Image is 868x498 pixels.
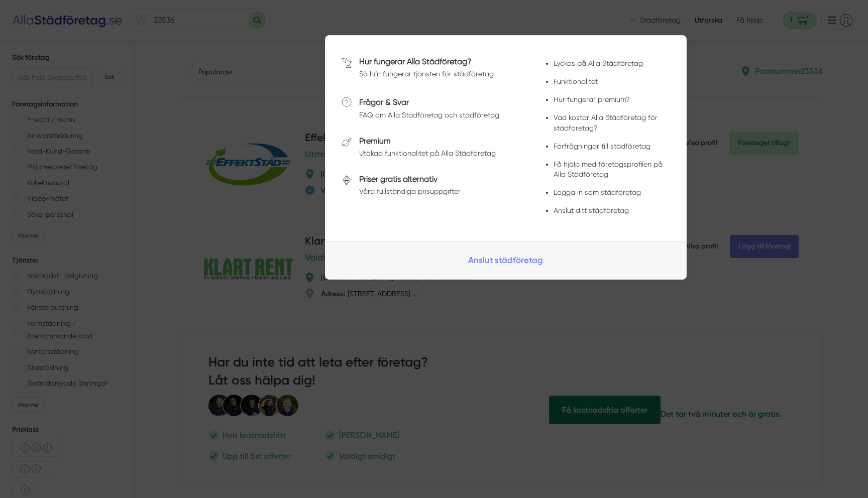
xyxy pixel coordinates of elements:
a: Förfrågningar till städföretag [554,142,650,150]
a: Hur fungerar Alla Städföretag? [359,57,472,66]
div: Så här fungerar tjänsten för städföretag [359,69,494,79]
a: Funktionalitet [554,77,598,85]
a: Priser gratis alternativ [359,174,438,184]
a: Få hjälp med företagsprofilen på Alla Städföretag [554,160,663,178]
a: Vad kostar Alla Städföretag för städföretag? [554,113,658,132]
a: Frågor & Svar [359,97,409,107]
a: Anslut ditt städföretag [554,206,629,214]
div: Utökad funktionalitet på Alla Städföretag [359,148,496,158]
div: FAQ om Alla Städföretag och städföretag [359,110,499,120]
a: Hur fungerar premium? [554,95,630,103]
a: Anslut städföretag [325,241,686,279]
a: Premium [359,136,391,146]
a: Lyckas på Alla Städföretag [554,59,643,67]
a: Logga in som städföretag [554,188,641,196]
span: Våra fullständiga prisuppgifter [359,187,461,195]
